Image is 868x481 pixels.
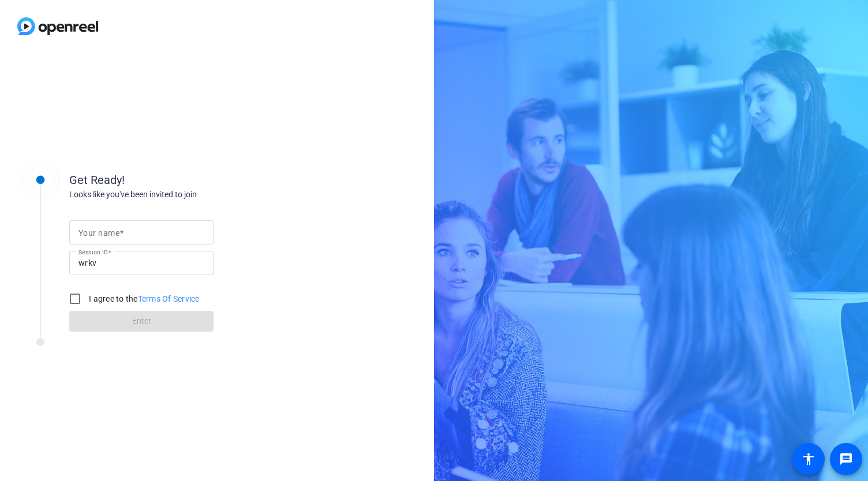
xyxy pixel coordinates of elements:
div: Looks like you've been invited to join [69,189,300,201]
mat-label: Session ID [78,249,108,255]
div: Get Ready! [69,171,300,189]
label: I agree to the [87,293,200,305]
mat-icon: message [839,452,853,466]
mat-label: Your name [78,228,119,238]
mat-icon: accessibility [802,452,815,466]
a: Terms Of Service [138,294,200,303]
